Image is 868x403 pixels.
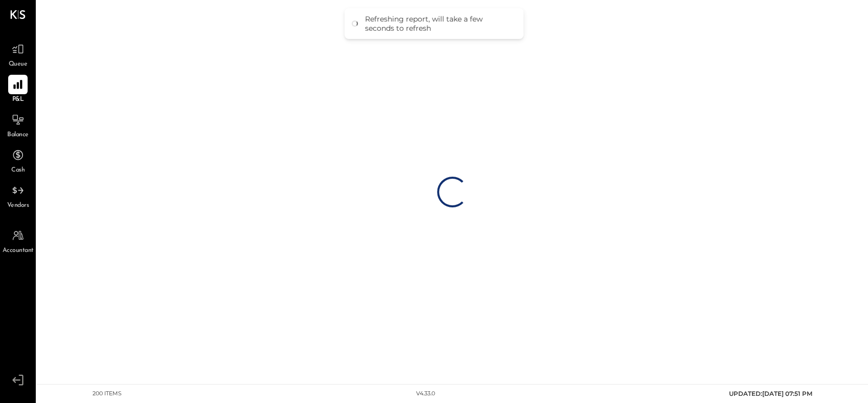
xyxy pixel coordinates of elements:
a: Vendors [1,181,35,210]
a: Balance [1,110,35,140]
span: P&L [12,95,24,104]
span: UPDATED: [DATE] 07:51 PM [729,390,812,397]
span: Vendors [7,201,29,210]
a: Accountant [1,226,35,256]
div: Refreshing report, will take a few seconds to refresh [365,14,513,33]
a: P&L [1,75,35,104]
a: Cash [1,145,35,175]
span: Accountant [3,246,34,256]
a: Queue [1,39,35,69]
span: Cash [11,166,25,175]
span: Queue [9,60,28,69]
span: Balance [7,131,29,140]
div: v 4.33.0 [416,390,435,398]
div: 200 items [93,390,122,398]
